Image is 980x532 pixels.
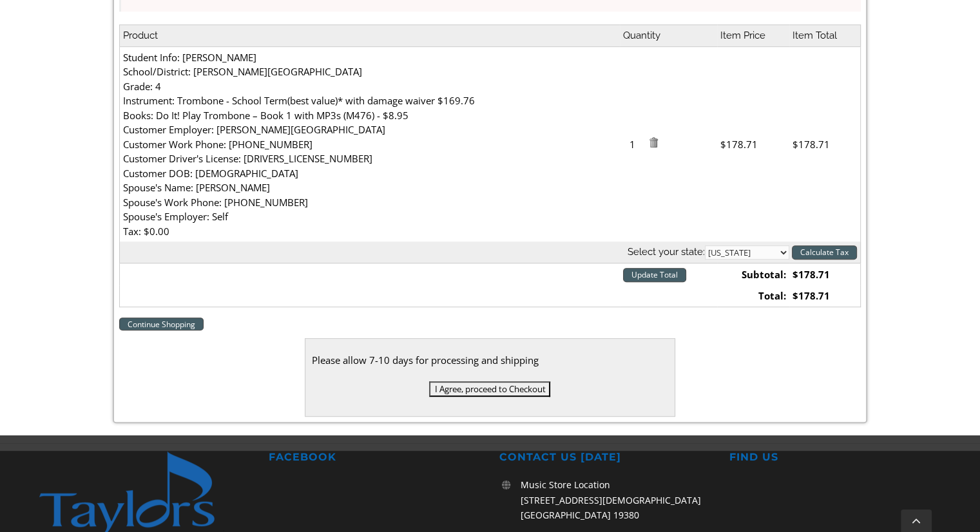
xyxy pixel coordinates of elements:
[119,242,860,263] th: Select your state:
[729,451,941,464] h2: FIND US
[717,46,789,242] td: $178.71
[789,263,861,285] td: $178.71
[648,137,658,147] img: Remove Item
[717,285,789,307] td: Total:
[119,318,204,330] a: Continue Shopping
[521,477,711,523] p: Music Store Location [STREET_ADDRESS][DEMOGRAPHIC_DATA] [GEOGRAPHIC_DATA] 19380
[312,352,669,368] div: Please allow 7-10 days for processing and shipping
[623,268,686,282] input: Update Total
[499,451,711,464] h2: CONTACT US [DATE]
[792,245,857,260] input: Calculate Tax
[429,381,550,397] input: I Agree, proceed to Checkout
[789,25,861,47] th: Item Total
[269,451,481,464] h2: FACEBOOK
[705,245,789,260] select: State billing address
[623,137,646,152] span: 1
[717,263,789,285] td: Subtotal:
[789,46,861,242] td: $178.71
[717,25,789,47] th: Item Price
[119,25,620,47] th: Product
[789,285,861,307] td: $178.71
[648,138,658,151] a: Remove item from cart
[119,46,620,242] td: Student Info: [PERSON_NAME] School/District: [PERSON_NAME][GEOGRAPHIC_DATA] Grade: 4 Instrument: ...
[620,25,717,47] th: Quantity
